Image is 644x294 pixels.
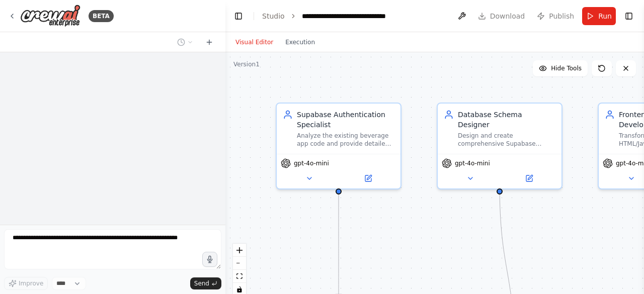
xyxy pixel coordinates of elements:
button: zoom in [233,244,246,257]
button: Improve [4,277,48,290]
div: Design and create comprehensive Supabase database schema for the beverage tracking application, i... [458,132,555,148]
span: Improve [19,279,43,287]
div: Supabase Authentication Specialist [297,110,394,130]
div: BETA [89,10,114,22]
div: Database Schema DesignerDesign and create comprehensive Supabase database schema for the beverage... [437,103,562,189]
button: Run [582,7,616,25]
button: Show right sidebar [622,9,636,23]
button: Switch to previous chat [173,36,197,48]
button: Send [190,277,221,289]
div: Analyze the existing beverage app code and provide detailed implementation guidance for integrati... [297,132,394,148]
button: Open in side panel [340,172,396,184]
button: Execution [279,36,321,48]
a: Studio [262,12,285,20]
button: Visual Editor [229,36,279,48]
img: Logo [20,5,80,27]
button: Open in side panel [501,172,557,184]
div: Supabase Authentication SpecialistAnalyze the existing beverage app code and provide detailed imp... [276,103,401,189]
nav: breadcrumb [262,11,386,21]
span: gpt-4o-mini [455,159,490,167]
span: Send [194,279,209,287]
div: Version 1 [233,60,260,68]
button: Start a new chat [201,36,217,48]
button: Click to speak your automation idea [202,252,217,267]
button: Hide left sidebar [231,9,246,23]
span: Run [598,11,612,21]
div: Database Schema Designer [458,110,555,130]
span: gpt-4o-mini [294,159,329,167]
span: Hide Tools [551,64,582,72]
button: fit view [233,270,246,283]
button: zoom out [233,257,246,270]
button: Hide Tools [533,60,588,76]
